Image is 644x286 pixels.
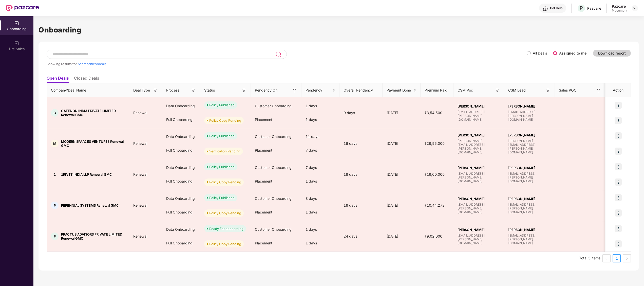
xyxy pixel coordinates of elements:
[129,111,151,115] span: Renewal
[605,257,608,260] span: left
[209,180,241,185] div: Policy Copy Pending
[255,117,272,122] span: Placement
[339,83,383,97] th: Overall Pendency
[613,254,621,262] li: 1
[545,88,551,93] img: svg+xml;base64,PHN2ZyB3aWR0aD0iMTYiIGhlaWdodD0iMTYiIHZpZXdCb3g9IjAgMCAxNiAxNiIgZmlsbD0ibm9uZSIgeG...
[162,192,200,205] div: Data Onboarding
[129,203,151,207] span: Renewal
[209,118,241,123] div: Policy Copy Pending
[508,104,551,108] span: [PERSON_NAME]
[612,9,627,13] div: Placement
[255,227,292,231] span: Customer Onboarding
[306,87,331,93] span: Pendency
[615,225,622,232] img: icon
[580,5,583,11] span: P
[47,83,129,97] th: Company/Deal Name
[6,5,39,11] img: New Pazcare Logo
[458,104,500,108] span: [PERSON_NAME]
[301,130,339,144] div: 11 days
[166,87,179,93] span: Process
[301,99,339,113] div: 1 days
[61,203,119,207] span: PERENNIAL SYSTEMS Renewal GMC
[61,139,125,148] span: MODERN SPAACES VENTURES Renewal GMC
[51,202,59,209] div: P
[301,144,339,157] div: 7 days
[615,209,622,217] img: icon
[339,234,383,239] div: 24 days
[275,51,281,57] img: svg+xml;base64,PHN2ZyB3aWR0aD0iMjQiIGhlaWdodD0iMjUiIHZpZXdCb3g9IjAgMCAyNCAyNSIgZmlsbD0ibm9uZSIgeG...
[593,50,631,57] button: Download report
[39,24,639,35] h1: Onboarding
[508,234,551,245] span: [EMAIL_ADDRESS][PERSON_NAME][DOMAIN_NAME]
[421,234,446,238] span: ₹9,02,000
[153,88,158,93] img: svg+xml;base64,PHN2ZyB3aWR0aD0iMTYiIGhlaWdodD0iMTYiIHZpZXdCb3g9IjAgMCAxNiAxNiIgZmlsbD0ibm9uZSIgeG...
[162,174,200,188] div: Full Onboarding
[339,110,383,116] div: 9 days
[209,164,235,169] div: Policy Published
[61,172,112,176] span: 1RIVET INDIA LLP Renewal GMC
[209,226,243,231] div: Ready For onboarding
[458,139,500,154] span: [PERSON_NAME][EMAIL_ADDRESS][PERSON_NAME][DOMAIN_NAME]
[458,133,500,137] span: [PERSON_NAME]
[615,178,622,186] img: icon
[559,87,576,93] span: Sales POC
[383,110,421,116] div: [DATE]
[623,254,631,262] li: Next Page
[550,6,562,10] div: Get Help
[508,228,551,232] span: [PERSON_NAME]
[51,171,59,178] div: 1
[615,132,622,139] img: icon
[255,241,272,245] span: Placement
[204,87,215,93] span: Status
[209,102,235,108] div: Policy Published
[301,192,339,205] div: 8 days
[615,102,622,109] img: icon
[255,210,272,214] span: Placement
[458,197,500,201] span: [PERSON_NAME]
[209,149,240,154] div: Verification Pending
[615,148,622,155] img: icon
[301,205,339,219] div: 1 days
[612,4,627,9] div: Pazcare
[615,117,622,124] img: icon
[51,233,59,240] div: P
[209,195,235,200] div: Policy Published
[292,88,297,93] img: svg+xml;base64,PHN2ZyB3aWR0aD0iMTYiIGhlaWdodD0iMTYiIHZpZXdCb3g9IjAgMCAxNiAxNiIgZmlsbD0ibm9uZSIgeG...
[162,113,200,127] div: Full Onboarding
[133,87,150,93] span: Deal Type
[255,104,292,108] span: Customer Onboarding
[625,257,628,260] span: right
[209,241,241,246] div: Policy Copy Pending
[421,172,449,176] span: ₹19,00,000
[14,21,19,26] img: svg+xml;base64,PHN2ZyB3aWR0aD0iMjAiIGhlaWdodD0iMjAiIHZpZXdCb3g9IjAgMCAyMCAyMCIgZmlsbD0ibm9uZSIgeG...
[162,99,200,113] div: Data Onboarding
[47,76,69,83] li: Open Deals
[78,62,106,66] span: 5 companies/deals
[162,223,200,236] div: Data Onboarding
[533,51,547,55] label: All Deals
[14,41,19,46] img: svg+xml;base64,PHN2ZyB3aWR0aD0iMjAiIGhlaWdodD0iMjAiIHZpZXdCb3g9IjAgMCAyMCAyMCIgZmlsbD0ibm9uZSIgeG...
[508,197,551,201] span: [PERSON_NAME]
[339,172,383,177] div: 16 days
[579,254,600,262] li: Total 5 items
[129,141,151,146] span: Renewal
[162,161,200,174] div: Data Onboarding
[51,109,59,117] div: C
[387,87,412,93] span: Payment Done
[508,87,526,93] span: CSM Lead
[301,236,339,250] div: 1 days
[383,172,421,177] div: [DATE]
[587,6,601,11] div: Pazcare
[458,228,500,232] span: [PERSON_NAME]
[301,161,339,174] div: 7 days
[162,205,200,219] div: Full Onboarding
[508,172,551,183] span: [EMAIL_ADDRESS][PERSON_NAME][DOMAIN_NAME]
[191,88,196,93] img: svg+xml;base64,PHN2ZyB3aWR0aD0iMTYiIGhlaWdodD0iMTYiIHZpZXdCb3g9IjAgMCAxNiAxNiIgZmlsbD0ibm9uZSIgeG...
[458,203,500,214] span: [EMAIL_ADDRESS][PERSON_NAME][DOMAIN_NAME]
[559,51,586,55] label: Assigned to me
[61,232,125,240] span: PRACTUS ADVISORS PRIVATE LIMITED Renewal GMC
[339,203,383,208] div: 16 days
[129,172,151,176] span: Renewal
[162,144,200,157] div: Full Onboarding
[508,166,551,170] span: [PERSON_NAME]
